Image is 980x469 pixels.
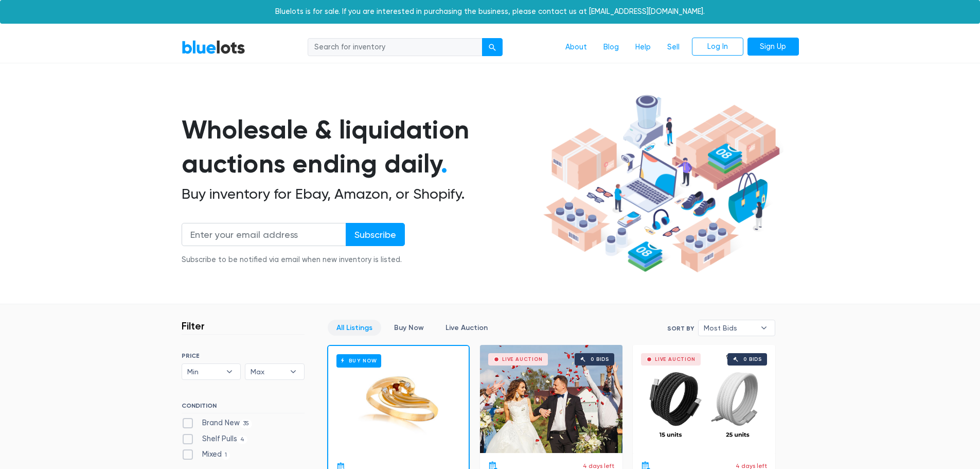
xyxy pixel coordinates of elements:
span: Most Bids [704,320,755,336]
div: 0 bids [591,357,609,362]
a: Sign Up [747,38,799,56]
input: Search for inventory [308,38,483,57]
label: Sort By [667,324,694,333]
a: Buy Now [328,346,469,454]
a: Help [627,38,659,57]
a: Live Auction [437,320,496,336]
div: Live Auction [502,357,543,362]
div: 0 bids [743,357,762,362]
b: ▾ [219,364,240,379]
h6: PRICE [182,352,305,359]
b: ▾ [753,320,775,336]
span: . [441,148,448,179]
a: Blog [595,38,627,57]
img: hero-ee84e7d0318cb26816c560f6b4441b76977f77a177738b4e94f68c95b2b83dbb.png [540,90,783,277]
a: Sell [659,38,688,57]
h6: Buy Now [336,354,381,367]
a: Live Auction 0 bids [480,345,622,453]
div: Live Auction [655,357,696,362]
h1: Wholesale & liquidation auctions ending daily [182,113,540,181]
a: Log In [692,38,743,56]
span: Min [187,364,221,379]
span: Max [251,364,284,379]
a: BlueLots [182,40,245,55]
span: 1 [222,451,230,460]
a: Buy Now [385,320,433,336]
a: Live Auction 0 bids [633,345,775,453]
h2: Buy inventory for Ebay, Amazon, or Shopify. [182,185,540,203]
label: Mixed [182,449,230,460]
label: Brand New [182,418,253,429]
a: All Listings [328,320,381,336]
input: Subscribe [346,223,405,246]
span: 35 [240,420,253,428]
a: About [557,38,595,57]
label: Shelf Pulls [182,433,248,445]
span: 4 [237,436,248,444]
b: ▾ [282,364,304,379]
h6: CONDITION [182,402,305,413]
input: Enter your email address [182,223,346,246]
h3: Filter [182,320,205,332]
div: Subscribe to be notified via email when new inventory is listed. [182,254,405,266]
